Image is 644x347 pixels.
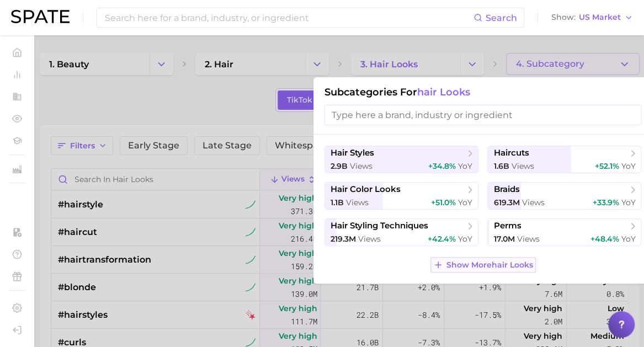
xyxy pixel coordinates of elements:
button: hair styles2.9b views+34.8% YoY [324,146,478,173]
span: US Market [579,14,621,20]
input: Search here for a brand, industry, or ingredient [104,8,473,27]
span: +52.1% [594,161,619,171]
span: views [350,161,372,171]
span: 1.6b [493,161,509,171]
h1: Subcategories for [324,86,641,98]
button: haircuts1.6b views+52.1% YoY [487,146,641,173]
span: 17.0m [493,234,514,244]
button: Show Morehair looks [430,257,536,273]
span: hair styling techniques [331,221,428,231]
span: YoY [621,234,635,244]
button: hair color looks1.1b views+51.0% YoY [324,182,478,210]
button: braids619.3m views+33.9% YoY [487,182,641,210]
span: haircuts [493,148,529,158]
span: 1.1b [331,197,344,207]
span: hair styles [331,148,374,158]
span: YoY [458,197,472,207]
img: SPATE [11,10,70,23]
span: YoY [621,161,635,171]
span: hair looks [417,86,470,98]
span: hair color looks [331,184,401,195]
button: hair styling techniques219.3m views+42.4% YoY [324,218,478,246]
span: views [521,197,544,207]
a: Log out. Currently logged in with e-mail amanda.pittman@loreal.com. [9,322,25,338]
span: braids [493,184,519,195]
input: Type here a brand, industry or ingredient [324,105,641,125]
span: views [511,161,534,171]
span: +51.0% [431,197,456,207]
span: YoY [621,197,635,207]
button: ShowUS Market [549,10,636,25]
span: 2.9b [331,161,348,171]
span: +42.4% [428,234,456,244]
span: perms [493,221,521,231]
span: 219.3m [331,234,356,244]
span: +34.8% [428,161,456,171]
span: views [358,234,381,244]
span: YoY [458,234,472,244]
span: views [517,234,539,244]
span: Show [551,14,576,20]
span: +48.4% [590,234,619,244]
button: perms17.0m views+48.4% YoY [487,218,641,246]
span: YoY [458,161,472,171]
span: Search [486,13,517,23]
span: 619.3m [493,197,519,207]
span: views [346,197,369,207]
span: Show More hair looks [446,260,533,270]
span: +33.9% [592,197,619,207]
